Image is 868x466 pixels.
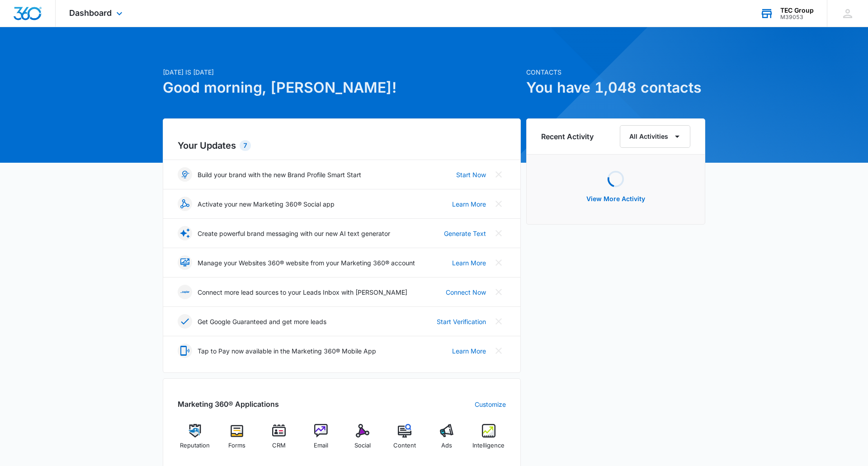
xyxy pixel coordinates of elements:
[491,314,506,329] button: Close
[180,441,210,450] span: Reputation
[456,170,486,179] a: Start Now
[178,399,279,410] h2: Marketing 360® Applications
[178,139,506,152] h2: Your Updates
[178,424,212,457] a: Reputation
[354,441,371,450] span: Social
[541,131,594,142] h6: Recent Activity
[441,441,452,450] span: Ads
[491,344,506,358] button: Close
[240,140,251,151] div: 7
[475,400,506,409] a: Customize
[452,346,486,356] a: Learn More
[446,287,486,297] a: Connect Now
[163,67,521,77] p: [DATE] is [DATE]
[491,197,506,211] button: Close
[345,424,380,457] a: Social
[228,441,245,450] span: Forms
[387,424,422,457] a: Content
[69,8,112,18] span: Dashboard
[198,258,415,268] p: Manage your Websites 360® website from your Marketing 360® account
[526,77,705,99] h1: You have 1,048 contacts
[198,317,326,326] p: Get Google Guaranteed and get more leads
[472,441,505,450] span: Intelligence
[577,188,654,210] button: View More Activity
[780,14,814,20] div: account id
[780,7,814,14] div: account name
[620,125,690,148] button: All Activities
[491,255,506,270] button: Close
[163,77,521,99] h1: Good morning, [PERSON_NAME]!
[198,170,361,179] p: Build your brand with the new Brand Profile Smart Start
[198,346,376,356] p: Tap to Pay now available in the Marketing 360® Mobile App
[272,441,286,450] span: CRM
[491,167,506,182] button: Close
[198,229,390,238] p: Create powerful brand messaging with our new AI text generator
[198,199,335,209] p: Activate your new Marketing 360® Social app
[437,317,486,326] a: Start Verification
[262,424,297,457] a: CRM
[452,199,486,209] a: Learn More
[429,424,464,457] a: Ads
[314,441,328,450] span: Email
[471,424,506,457] a: Intelligence
[491,226,506,240] button: Close
[444,229,486,238] a: Generate Text
[303,424,338,457] a: Email
[452,258,486,268] a: Learn More
[220,424,255,457] a: Forms
[491,285,506,299] button: Close
[393,441,416,450] span: Content
[198,287,407,297] p: Connect more lead sources to your Leads Inbox with [PERSON_NAME]
[526,67,705,77] p: Contacts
